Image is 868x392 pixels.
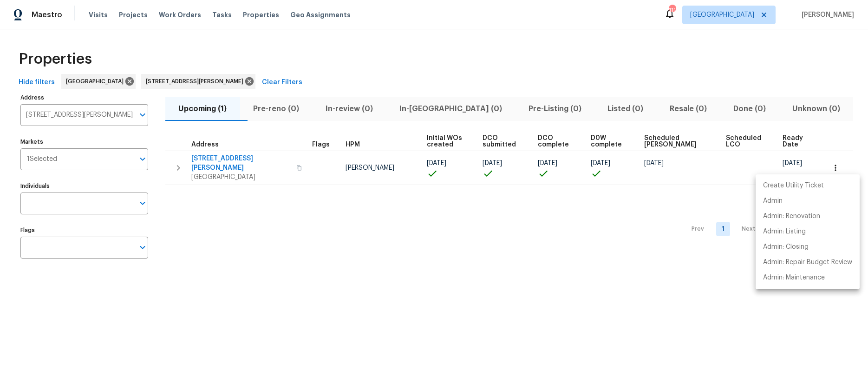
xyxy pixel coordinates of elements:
[763,242,809,252] p: Admin: Closing
[763,273,825,283] p: Admin: Maintenance
[763,181,824,191] p: Create Utility Ticket
[763,258,852,267] p: Admin: Repair Budget Review
[763,196,783,206] p: Admin
[763,212,820,221] p: Admin: Renovation
[763,227,806,237] p: Admin: Listing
